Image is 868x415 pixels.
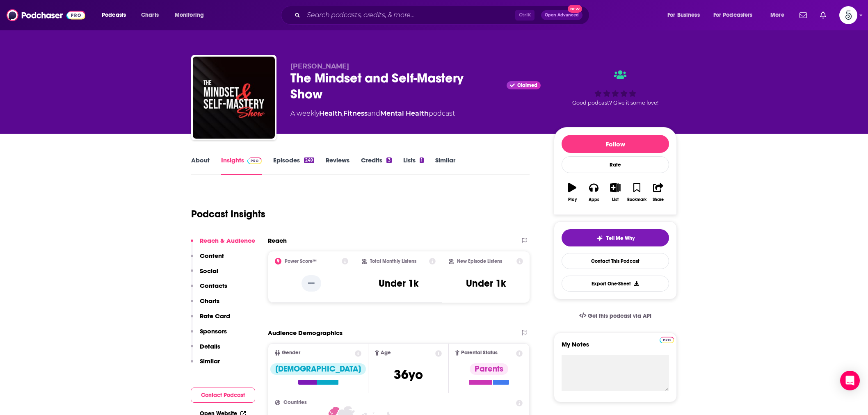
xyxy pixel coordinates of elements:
[840,371,860,390] div: Open Intercom Messenger
[562,135,669,153] button: Follow
[562,340,669,355] label: My Notes
[562,178,583,207] button: Play
[817,8,829,22] a: Show notifications dropdown
[319,109,342,117] a: Health
[568,197,577,202] div: Play
[268,237,287,244] h2: Reach
[588,312,651,319] span: Get this podcast via API
[191,267,218,282] button: Social
[191,312,230,327] button: Rate Card
[562,156,669,173] div: Rate
[141,9,159,21] span: Charts
[191,237,255,252] button: Reach & Audience
[541,10,582,20] button: Open AdvancedNew
[282,350,300,356] span: Gender
[200,342,220,350] p: Details
[200,327,227,335] p: Sponsors
[102,9,126,21] span: Podcasts
[191,297,219,312] button: Charts
[200,252,224,260] p: Content
[7,7,85,23] img: Podchaser - Follow, Share and Rate Podcasts
[221,156,262,175] a: InsightsPodchaser Pro
[606,235,635,242] span: Tell Me Why
[765,9,795,22] button: open menu
[200,357,220,365] p: Similar
[370,258,416,264] h2: Total Monthly Listens
[562,253,669,269] a: Contact This Podcast
[380,109,429,117] a: Mental Health
[573,306,658,326] a: Get this podcast via API
[273,156,314,175] a: Episodes249
[200,297,219,305] p: Charts
[572,100,658,106] span: Good podcast? Give it some love!
[420,157,424,163] div: 1
[200,312,230,320] p: Rate Card
[304,9,515,22] input: Search podcasts, credits, & more...
[653,197,664,202] div: Share
[589,197,599,202] div: Apps
[368,109,380,117] span: and
[191,357,220,372] button: Similar
[708,9,765,22] button: open menu
[554,62,677,113] div: Good podcast? Give it some love!
[379,277,418,290] h3: Under 1k
[270,363,366,375] div: [DEMOGRAPHIC_DATA]
[200,267,218,275] p: Social
[191,208,265,220] h1: Podcast Insights
[394,367,423,383] span: 36 yo
[612,197,619,202] div: List
[191,252,224,267] button: Content
[200,237,255,244] p: Reach & Audience
[466,277,506,290] h3: Under 1k
[596,235,603,242] img: tell me why sparkle
[667,9,700,21] span: For Business
[191,327,227,342] button: Sponsors
[626,178,647,207] button: Bookmark
[545,13,579,17] span: Open Advanced
[562,229,669,246] button: tell me why sparkleTell Me Why
[326,156,349,175] a: Reviews
[515,10,535,21] span: Ctrl K
[562,276,669,292] button: Export One-Sheet
[193,57,275,139] img: The Mindset and Self-Mastery Show
[381,350,391,356] span: Age
[568,5,582,13] span: New
[343,109,368,117] a: Fitness
[290,62,349,70] span: [PERSON_NAME]
[713,9,753,21] span: For Podcasters
[268,329,343,337] h2: Audience Demographics
[839,6,857,24] button: Show profile menu
[583,178,604,207] button: Apps
[517,83,537,87] span: Claimed
[191,156,210,175] a: About
[470,363,508,375] div: Parents
[285,258,317,264] h2: Power Score™
[342,109,343,117] span: ,
[191,342,220,358] button: Details
[660,335,674,343] a: Pro website
[648,178,669,207] button: Share
[191,282,227,297] button: Contacts
[386,157,391,163] div: 3
[191,388,255,403] button: Contact Podcast
[662,9,710,22] button: open menu
[136,9,164,22] a: Charts
[289,6,597,25] div: Search podcasts, credits, & more...
[839,6,857,24] span: Logged in as Spiral5-G2
[605,178,626,207] button: List
[627,197,646,202] div: Bookmark
[304,157,314,163] div: 249
[169,9,215,22] button: open menu
[290,109,455,119] div: A weekly podcast
[457,258,502,264] h2: New Episode Listens
[839,6,857,24] img: User Profile
[435,156,455,175] a: Similar
[247,157,262,164] img: Podchaser Pro
[770,9,784,21] span: More
[96,9,137,22] button: open menu
[403,156,424,175] a: Lists1
[461,350,498,356] span: Parental Status
[302,275,321,292] p: --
